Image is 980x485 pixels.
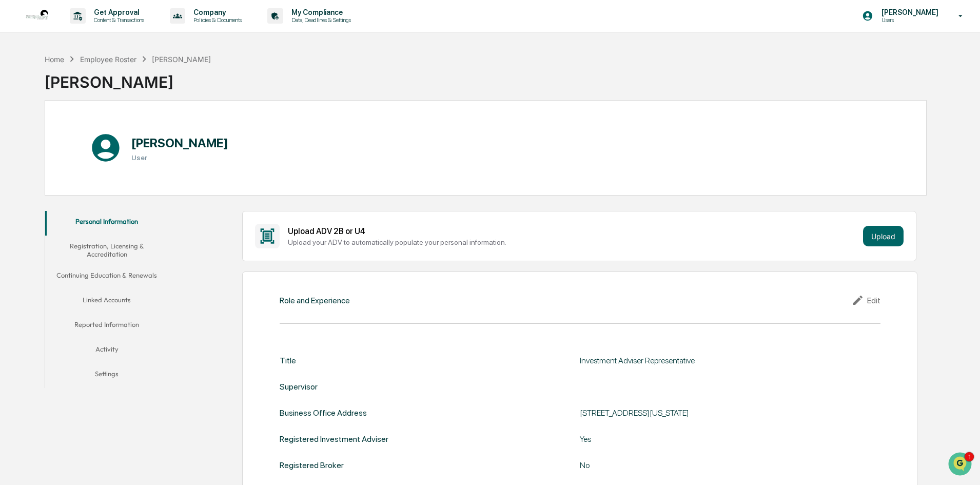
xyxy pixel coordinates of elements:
span: Data Lookup [21,202,65,212]
div: We're available if you need us! [46,89,141,97]
div: [PERSON_NAME] [152,55,211,64]
div: Registered Broker [280,460,344,470]
span: [PERSON_NAME] [32,140,83,148]
img: 8933085812038_c878075ebb4cc5468115_72.jpg [22,79,40,97]
div: Past conversations [10,114,69,122]
div: Business Office Address [280,408,367,418]
span: Preclearance [21,182,66,192]
p: My Compliance [283,8,356,16]
div: 🗄️ [74,183,83,191]
button: Activity [45,339,168,363]
p: Users [873,16,944,24]
p: How can we help? [10,22,187,38]
button: Continuing Education & Renewals [45,265,168,289]
a: 🗄️Attestations [70,178,131,197]
div: Investment Adviser Representative [580,356,836,365]
p: Data, Deadlines & Settings [283,16,356,24]
div: Title [280,356,296,365]
button: Personal Information [45,211,168,236]
div: Home [45,55,64,64]
p: Content & Transactions [86,16,149,24]
iframe: Open customer support [947,451,975,479]
button: Upload [863,226,904,246]
img: Jack Rasmussen [10,130,27,146]
button: Reported Information [45,314,168,339]
div: Employee Roster [80,55,136,64]
div: Registered Investment Adviser [280,434,388,444]
p: Company [185,8,247,16]
h3: User [131,153,228,162]
h1: [PERSON_NAME] [131,135,228,150]
div: No [580,460,836,470]
div: Role and Experience [280,296,350,305]
button: Linked Accounts [45,289,168,314]
div: Start new chat [46,79,168,89]
button: Settings [45,363,168,388]
div: secondary tabs example [45,211,168,388]
span: • [85,140,89,148]
div: Edit [852,294,880,306]
span: [DATE] [91,140,112,148]
button: See all [159,112,187,124]
p: Get Approval [86,8,149,16]
button: Registration, Licensing & Accreditation [45,236,168,265]
span: Attestations [85,182,127,192]
div: Yes [580,434,836,444]
img: 1746055101610-c473b297-6a78-478c-a979-82029cc54cd1 [10,79,29,97]
img: logo [25,4,49,28]
div: Supervisor [280,382,318,392]
span: Pylon [102,227,124,235]
a: 🖐️Preclearance [6,178,70,197]
div: 🖐️ [10,183,18,191]
p: Policies & Documents [185,16,247,24]
a: 🔎Data Lookup [6,198,69,216]
img: 1746055101610-c473b297-6a78-478c-a979-82029cc54cd1 [21,140,29,148]
div: Upload your ADV to automatically populate your personal information. [288,238,859,246]
div: [STREET_ADDRESS][US_STATE] [580,408,836,418]
div: [PERSON_NAME] [45,65,211,91]
p: [PERSON_NAME] [873,8,944,16]
div: Upload ADV 2B or U4 [288,226,859,236]
button: Start new chat [174,82,187,94]
a: Powered byPylon [72,226,124,235]
div: 🔎 [10,203,18,211]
